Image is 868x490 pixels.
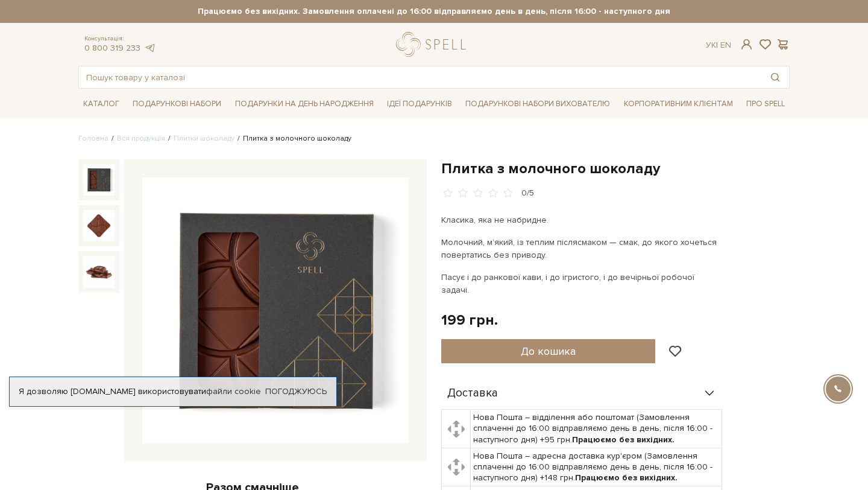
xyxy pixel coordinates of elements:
[471,410,722,448] td: Нова Пошта – відділення або поштомат (Замовлення сплаченні до 16:00 відправляємо день в день, піс...
[441,214,724,226] p: Класика, яка не набридне.
[142,177,409,444] img: Плитка з молочного шоколаду
[206,386,261,396] a: файли cookie
[84,35,156,43] span: Консультація:
[706,40,731,51] div: Ук
[720,40,731,50] a: En
[471,448,722,486] td: Нова Пошта – адресна доставка кур'єром (Замовлення сплаченні до 16:00 відправляємо день в день, п...
[143,43,156,53] a: telegram
[382,95,457,113] a: Ідеї подарунків
[619,94,738,114] a: Корпоративним клієнтам
[396,32,471,57] a: logo
[78,6,790,17] strong: Працюємо без вихідних. Замовлення оплачені до 16:00 відправляємо день в день, після 16:00 - насту...
[128,95,226,113] a: Подарункові набори
[78,95,124,113] a: Каталог
[265,386,327,397] a: Погоджуюсь
[447,388,498,399] span: Доставка
[83,210,115,241] img: Плитка з молочного шоколаду
[441,236,724,261] p: Молочний, м’який, із теплим післясмаком — смак, до якого хочеться повертатись без приводу.
[117,134,165,143] a: Вся продукція
[84,43,140,53] a: 0 800 319 233
[83,256,115,287] img: Плитка з молочного шоколаду
[230,95,379,113] a: Подарунки на День народження
[78,134,108,143] a: Головна
[521,345,576,358] span: До кошика
[10,386,336,397] div: Я дозволяю [DOMAIN_NAME] використовувати
[741,95,790,113] a: Про Spell
[441,271,724,296] p: Пасує і до ранкової кави, і до ігристого, і до вечірньої робочої задачі.
[174,134,234,143] a: Плитки шоколаду
[441,339,655,363] button: До кошика
[521,188,534,199] div: 0/5
[234,133,351,144] li: Плитка з молочного шоколаду
[79,66,761,88] input: Пошук товару у каталозі
[575,472,678,483] b: Працюємо без вихідних.
[461,94,615,114] a: Подарункові набори вихователю
[716,40,718,50] span: |
[83,164,115,196] img: Плитка з молочного шоколаду
[572,434,675,445] b: Працюємо без вихідних.
[761,66,789,88] button: Пошук товару у каталозі
[441,159,790,178] h1: Плитка з молочного шоколаду
[441,311,498,329] div: 199 грн.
